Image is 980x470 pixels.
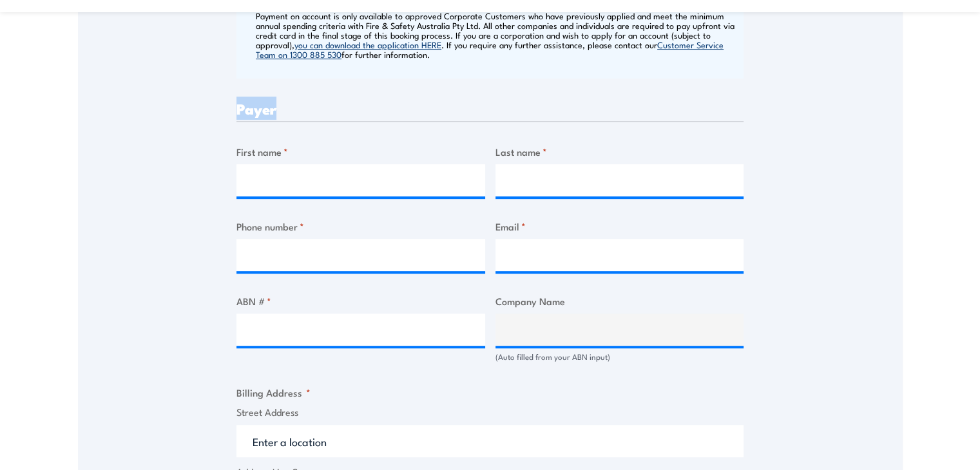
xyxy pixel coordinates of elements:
[236,405,744,420] label: Street Address
[236,385,311,400] legend: Billing Address
[236,425,744,457] input: Enter a location
[495,144,744,159] label: Last name
[294,39,441,50] a: you can download the application HERE
[236,144,485,159] label: First name
[495,219,744,234] label: Email
[236,294,485,308] label: ABN #
[495,351,744,363] div: (Auto filled from your ABN input)
[236,101,744,116] h3: Payer
[495,294,744,308] label: Company Name
[256,39,724,60] a: Customer Service Team on 1300 885 530
[236,219,485,234] label: Phone number
[256,11,740,59] p: Payment on account is only available to approved Corporate Customers who have previously applied ...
